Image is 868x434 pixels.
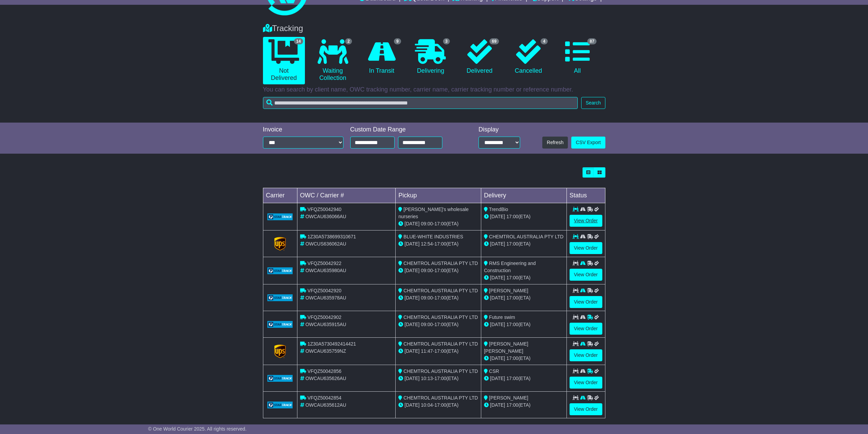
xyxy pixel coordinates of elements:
[350,126,460,134] div: Custom Date Range
[570,296,602,308] a: View Order
[274,237,286,251] img: GetCarrierServiceLogo
[435,295,446,300] span: 17:00
[484,375,564,382] div: (ETA)
[484,402,564,409] div: (ETA)
[421,295,433,300] span: 09:00
[403,261,478,266] span: CHEMTROL AUSTRALIA PTY LTD
[490,241,505,247] span: [DATE]
[541,38,548,44] span: 4
[398,267,478,274] div: - (ETA)
[263,86,605,94] p: You can search by client name, OWC tracking number, carrier name, carrier tracking number or refe...
[489,368,499,374] span: CSR
[307,288,341,293] span: VFQZ50042920
[421,402,433,408] span: 10:04
[307,341,356,347] span: 1Z30A5730492414421
[297,188,396,203] td: OWC / Carrier #
[481,188,567,203] td: Delivery
[404,268,420,273] span: [DATE]
[587,38,597,44] span: 87
[542,137,568,149] button: Refresh
[396,188,481,203] td: Pickup
[398,348,478,355] div: - (ETA)
[404,322,420,327] span: [DATE]
[307,368,341,374] span: VFQZ50042856
[312,37,354,84] a: 2 Waiting Collection
[305,241,346,247] span: OWCUS636062AU
[570,377,602,389] a: View Order
[458,37,500,77] a: 69 Delivered
[567,188,605,203] td: Status
[484,355,564,362] div: (ETA)
[305,214,346,219] span: OWCAU636066AU
[398,207,469,219] span: [PERSON_NAME]'s wholesale nurseries
[345,38,352,44] span: 2
[435,376,446,381] span: 17:00
[490,376,505,381] span: [DATE]
[403,395,478,401] span: CHEMTROL AUSTRALIA PTY LTD
[403,368,478,374] span: CHEMTROL AUSTRALIA PTY LTD
[506,214,518,219] span: 17:00
[421,221,433,226] span: 09:00
[421,348,433,354] span: 11:47
[570,215,602,227] a: View Order
[421,376,433,381] span: 10:13
[489,234,563,239] span: CHEMTROL AUSTRALIA PTY LTD
[421,241,433,247] span: 12:54
[506,295,518,300] span: 17:00
[305,322,346,327] span: OWCAU635915AU
[394,38,401,44] span: 9
[305,295,346,300] span: OWCAU635978AU
[267,294,293,301] img: GetCarrierServiceLogo
[435,322,446,327] span: 17:00
[404,402,420,408] span: [DATE]
[489,207,508,212] span: TrendBio
[267,402,293,408] img: GetCarrierServiceLogo
[490,295,505,300] span: [DATE]
[398,321,478,328] div: - (ETA)
[490,275,505,280] span: [DATE]
[307,395,341,401] span: VFQZ50042854
[435,268,446,273] span: 17:00
[506,322,518,327] span: 17:00
[435,241,446,247] span: 17:00
[307,207,341,212] span: VFQZ50042940
[361,37,402,77] a: 9 In Transit
[267,321,293,328] img: GetCarrierServiceLogo
[267,213,293,220] img: GetCarrierServiceLogo
[435,221,446,226] span: 17:00
[570,349,602,361] a: View Order
[484,341,528,354] span: [PERSON_NAME] [PERSON_NAME]
[260,24,609,33] div: Tracking
[267,375,293,382] img: GetCarrierServiceLogo
[479,126,520,134] div: Display
[421,268,433,273] span: 09:00
[484,274,564,281] div: (ETA)
[506,241,518,247] span: 17:00
[489,38,499,44] span: 69
[403,314,478,320] span: CHEMTROL AUSTRALIA PTY LTD
[404,295,420,300] span: [DATE]
[305,268,346,273] span: OWCAU635980AU
[403,288,478,293] span: CHEMTROL AUSTRALIA PTY LTD
[489,288,528,293] span: [PERSON_NAME]
[484,261,536,273] span: RMS Engineering and Construction
[490,355,505,361] span: [DATE]
[484,294,564,302] div: (ETA)
[490,214,505,219] span: [DATE]
[305,402,346,408] span: OWCAU635612AU
[263,188,297,203] td: Carrier
[294,38,303,44] span: 14
[490,402,505,408] span: [DATE]
[435,402,446,408] span: 17:00
[404,376,420,381] span: [DATE]
[506,376,518,381] span: 17:00
[507,37,549,77] a: 4 Cancelled
[404,241,420,247] span: [DATE]
[148,426,247,432] span: © One World Courier 2025. All rights reserved.
[307,314,341,320] span: VFQZ50042902
[398,240,478,248] div: - (ETA)
[581,97,605,109] button: Search
[421,322,433,327] span: 09:00
[398,294,478,302] div: - (ETA)
[490,322,505,327] span: [DATE]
